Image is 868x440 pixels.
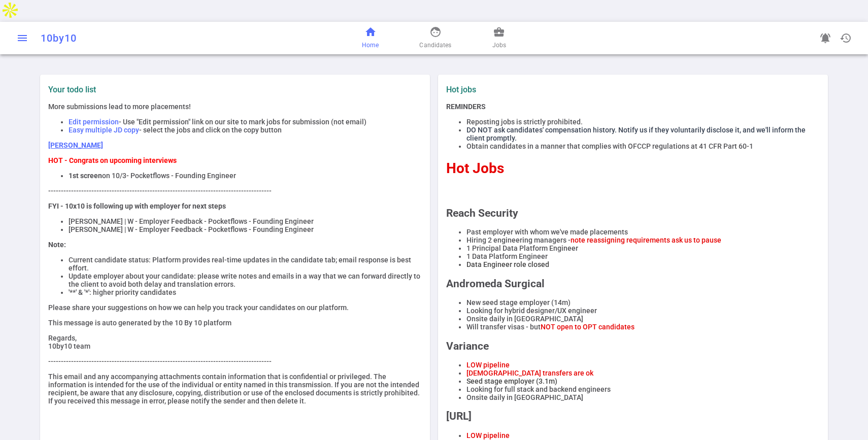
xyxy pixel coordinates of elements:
[429,26,442,38] span: face
[815,28,836,48] a: Go to see announcements
[48,319,422,327] p: This message is auto generated by the 10 By 10 platform
[571,236,721,244] span: note reassigning requirements ask us to pause
[541,323,635,331] span: NOT open to OPT candidates
[446,160,504,177] span: Hot Jobs
[492,40,506,50] span: Jobs
[69,217,422,225] li: [PERSON_NAME] | W - Employer Feedback - Pocketflows - Founding Engineer
[466,228,820,236] li: Past employer with whom we've made placements
[48,241,66,249] strong: Note:
[446,103,486,111] strong: REMINDERS
[364,26,377,38] span: home
[419,26,451,50] a: Candidates
[466,236,820,244] li: Hiring 2 engineering managers -
[466,307,820,315] li: Looking for hybrid designer/UX engineer
[466,126,806,142] span: DO NOT ask candidates' compensation history. Notify us if they voluntarily disclose it, and we'll...
[446,207,820,219] h2: Reach Security
[69,288,422,296] li: '**' & '*': higher priority candidates
[493,26,505,38] span: business_center
[466,298,820,307] li: New seed stage employer (14m)
[69,225,422,233] li: [PERSON_NAME] | W - Employer Feedback - Pocketflows - Founding Engineer
[48,202,226,210] strong: FYI - 10x10 is following up with employer for next steps
[69,172,102,180] strong: 1st screen
[48,85,422,94] label: Your todo list
[48,373,422,405] p: This email and any accompanying attachments contain information that is confidential or privilege...
[48,141,103,149] a: [PERSON_NAME]
[446,340,820,352] h2: Variance
[466,377,557,385] span: Seed stage employer (3.1m)
[466,385,820,393] li: Looking for full stack and backend engineers
[69,126,139,134] span: Easy multiple JD copy
[139,126,282,134] span: - select the jobs and click on the copy button
[48,156,177,164] strong: HOT - Congrats on upcoming interviews
[48,334,422,350] p: Regards, 10by10 team
[48,303,422,312] p: Please share your suggestions on how we can help you track your candidates on our platform.
[466,393,820,401] li: Onsite daily in [GEOGRAPHIC_DATA]
[69,272,422,288] li: Update employer about your candidate: please write notes and emails in a way that we can forward ...
[466,369,593,377] span: [DEMOGRAPHIC_DATA] transfers are ok
[466,118,820,126] li: Reposting jobs is strictly prohibited.
[69,256,422,272] li: Current candidate status: Platform provides real-time updates in the candidate tab; email respons...
[819,32,831,44] span: notifications_active
[466,323,820,331] li: Will transfer visas - but
[446,410,820,422] h2: [URL]
[466,260,549,268] span: Data Engineer role closed
[69,118,119,126] span: Edit permission
[466,361,510,369] span: LOW pipeline
[466,244,820,252] li: 1 Principal Data Platform Engineer
[126,172,236,180] span: - Pocketflows - Founding Engineer
[48,357,422,365] p: ----------------------------------------------------------------------------------------
[840,32,852,44] span: history
[446,85,629,94] label: Hot jobs
[41,32,285,44] div: 10by10
[16,32,28,44] span: menu
[48,187,422,195] p: ----------------------------------------------------------------------------------------
[119,118,366,126] span: - Use "Edit permission" link on our site to mark jobs for submission (not email)
[12,28,32,48] button: Open menu
[466,142,820,150] li: Obtain candidates in a manner that complies with OFCCP regulations at 41 CFR Part 60-1
[48,103,191,111] span: More submissions lead to more placements!
[419,40,451,50] span: Candidates
[466,431,510,439] span: LOW pipeline
[446,278,820,290] h2: Andromeda Surgical
[836,28,856,48] button: Open history
[466,315,820,323] li: Onsite daily in [GEOGRAPHIC_DATA]
[362,40,379,50] span: Home
[362,26,379,50] a: Home
[466,252,820,260] li: 1 Data Platform Engineer
[492,26,506,50] a: Jobs
[102,172,126,180] span: on 10/3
